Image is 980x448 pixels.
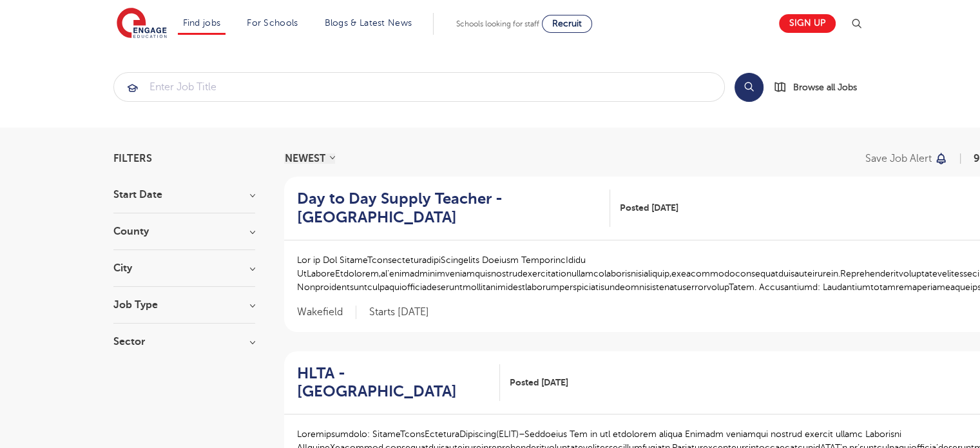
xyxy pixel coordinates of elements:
[113,300,255,310] h3: Job Type
[297,306,356,319] span: Wakefield
[325,18,412,28] a: Blogs & Latest News
[113,226,255,237] h3: County
[113,153,152,164] span: Filters
[793,80,857,95] span: Browse all Jobs
[865,153,932,164] p: Save job alert
[456,19,539,28] span: Schools looking for staff
[369,306,429,319] p: Starts [DATE]
[117,8,167,40] img: Engage Education
[779,14,836,33] a: Sign up
[114,73,724,101] input: Submit
[297,364,501,402] a: HLTA - [GEOGRAPHIC_DATA]
[774,80,867,95] a: Browse all Jobs
[247,18,298,28] a: For Schools
[297,190,611,227] a: Day to Day Supply Teacher - [GEOGRAPHIC_DATA]
[542,15,592,33] a: Recruit
[183,18,221,28] a: Find jobs
[113,263,255,273] h3: City
[297,190,600,227] h2: Day to Day Supply Teacher - [GEOGRAPHIC_DATA]
[735,73,764,102] button: Search
[510,376,568,389] span: Posted [DATE]
[552,19,582,28] span: Recruit
[865,153,948,164] button: Save job alert
[113,190,255,200] h3: Start Date
[113,72,725,102] div: Submit
[113,336,255,347] h3: Sector
[297,364,490,402] h2: HLTA - [GEOGRAPHIC_DATA]
[620,201,678,215] span: Posted [DATE]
